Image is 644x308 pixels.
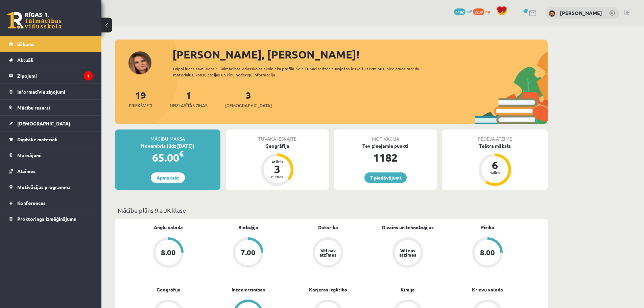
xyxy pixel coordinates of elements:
[334,149,437,166] div: 1182
[485,8,490,14] span: xp
[17,200,46,206] span: Konferences
[17,104,50,111] span: Mācību resursi
[17,84,93,99] legend: Informatīvie ziņojumi
[226,129,329,142] div: Tuvākā ieskaite
[473,8,484,15] span: 7239
[334,142,437,149] div: Tev pieejamie punkti
[560,9,602,16] a: [PERSON_NAME]
[398,248,417,257] div: Vēl nav atzīmes
[442,142,548,149] div: Teātra māksla
[448,237,527,269] a: 8.00
[115,129,220,142] div: Mācību maksa
[9,36,93,52] a: Sākums
[17,68,93,84] legend: Ziņojumi
[472,286,503,293] a: Krievu valoda
[364,172,407,183] a: 7 piedāvājumi
[9,52,93,68] a: Aktuāli
[442,142,548,187] a: Teātra māksla 6 balles
[17,168,35,174] span: Atzīmes
[480,249,495,256] div: 8.00
[226,142,329,149] div: Ģeogrāfija
[238,224,258,231] a: Bioloģija
[173,66,433,78] div: Laipni lūgts savā Rīgas 1. Tālmācības vidusskolas skolnieka profilā. Šeit Tu vari redzēt tuvojošo...
[129,102,152,109] span: Priekšmeti
[225,102,272,109] span: [DEMOGRAPHIC_DATA]
[170,89,208,109] a: 1Neizlasītās ziņas
[154,224,183,231] a: Angļu valoda
[9,163,93,179] a: Atzīmes
[172,46,548,63] div: [PERSON_NAME], [PERSON_NAME]!
[454,8,466,15] span: 1182
[481,224,494,231] a: Fizika
[161,249,176,256] div: 8.00
[309,286,347,293] a: Karjeras izglītība
[170,102,208,109] span: Neizlasītās ziņas
[17,184,71,190] span: Motivācijas programma
[454,8,472,14] a: 1182 mP
[473,8,493,14] a: 7239 xp
[368,237,448,269] a: Vēl nav atzīmes
[128,237,208,269] a: 8.00
[115,142,220,149] div: Novembris (līdz [DATE])
[9,116,93,131] a: [DEMOGRAPHIC_DATA]
[129,89,152,109] a: 19Priekšmeti
[225,89,272,109] a: 3[DEMOGRAPHIC_DATA]
[179,149,184,159] span: €
[118,206,545,215] p: Mācību plāns 9.a JK klase
[382,224,434,231] a: Dizains un tehnoloģijas
[157,286,181,293] a: Ģeogrāfija
[151,172,185,183] a: Apmaksāt
[208,237,288,269] a: 7.00
[288,237,368,269] a: Vēl nav atzīmes
[84,71,93,80] i: 1
[549,10,555,17] img: Kendija Anete Kraukle
[318,248,337,257] div: Vēl nav atzīmes
[17,41,34,47] span: Sākums
[9,179,93,195] a: Motivācijas programma
[7,12,62,29] a: Rīgas 1. Tālmācības vidusskola
[9,100,93,115] a: Mācību resursi
[9,147,93,163] a: Maksājumi
[318,224,338,231] a: Datorika
[115,149,220,166] div: 65.00
[17,216,76,222] span: Proktoringa izmēģinājums
[401,286,415,293] a: Ķīmija
[9,68,93,84] a: Ziņojumi1
[467,8,472,14] span: mP
[17,120,70,126] span: [DEMOGRAPHIC_DATA]
[485,160,505,170] div: 6
[9,195,93,211] a: Konferences
[17,147,93,163] legend: Maksājumi
[17,136,57,142] span: Digitālie materiāli
[267,174,287,179] div: dienas
[9,132,93,147] a: Digitālie materiāli
[226,142,329,187] a: Ģeogrāfija Atlicis 3 dienas
[267,160,287,164] div: Atlicis
[17,57,33,63] span: Aktuāli
[232,286,265,293] a: Inženierzinības
[485,170,505,174] div: balles
[241,249,256,256] div: 7.00
[334,129,437,142] div: Motivācija
[9,84,93,99] a: Informatīvie ziņojumi
[442,129,548,142] div: Pēdējā atzīme
[9,211,93,227] a: Proktoringa izmēģinājums
[267,164,287,174] div: 3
